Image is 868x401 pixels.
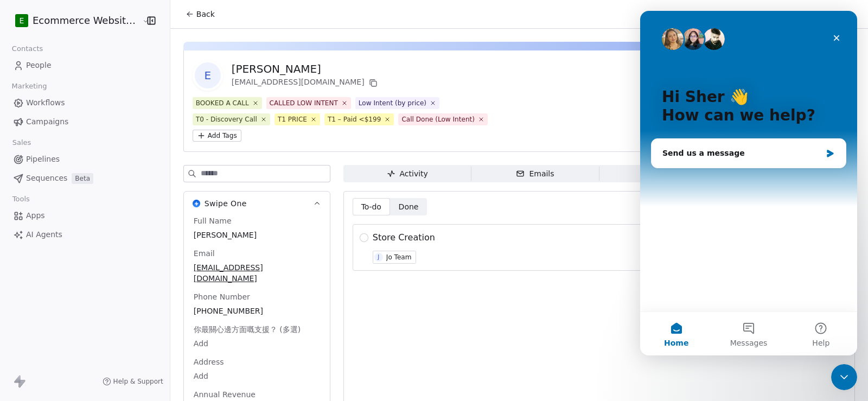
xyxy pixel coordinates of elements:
[387,168,428,180] div: Activity
[194,371,320,381] span: Add
[359,98,426,108] div: Low Intent (by price)
[194,338,320,349] span: Add
[179,4,221,24] button: Back
[26,60,52,71] span: People
[270,98,338,108] div: CALLED LOW INTENT
[193,200,200,207] img: Swipe One
[9,56,161,74] a: People
[26,116,68,128] span: Campaigns
[205,198,247,209] span: Swipe One
[33,14,139,28] span: Ecommerce Website Builder
[196,98,249,108] div: BOOKED A CALL
[72,173,93,184] span: Beta
[26,154,60,165] span: Pipelines
[640,11,857,355] iframe: Intercom live chat
[386,253,412,261] div: Jo Team
[7,78,52,94] span: Marketing
[26,97,65,109] span: Workflows
[113,377,163,386] span: Help & Support
[9,150,161,168] a: Pipelines
[192,215,234,226] span: Full Name
[9,169,161,187] a: SequencesBeta
[192,248,217,259] span: Email
[831,364,857,390] iframe: Intercom live chat
[184,192,330,215] button: Swipe OneSwipe One
[20,15,24,26] span: E
[196,9,215,20] span: Back
[26,173,67,184] span: Sequences
[192,324,303,335] span: 你最關心邊方面嘅支援？ (多選)
[378,253,379,262] div: J
[13,11,135,30] button: EEcommerce Website Builder
[328,114,381,124] div: T1 – Paid <$199
[192,357,226,367] span: Address
[9,226,161,244] a: AI Agents
[26,210,45,221] span: Apps
[401,114,475,124] div: Call Done (Low Intent)
[196,114,257,124] div: T0 - Discovery Call
[195,62,221,88] span: E
[193,130,241,142] button: Add Tags
[9,94,161,112] a: Workflows
[8,135,36,151] span: Sales
[232,61,380,77] div: [PERSON_NAME]
[103,377,163,386] a: Help & Support
[399,201,419,213] span: Done
[232,77,380,90] div: [EMAIL_ADDRESS][DOMAIN_NAME]
[278,114,307,124] div: T1 PRICE
[8,191,34,207] span: Tools
[192,291,252,302] span: Phone Number
[26,229,62,240] span: AI Agents
[194,230,320,240] span: [PERSON_NAME]
[194,305,320,316] span: [PHONE_NUMBER]
[194,262,320,284] span: [EMAIL_ADDRESS][DOMAIN_NAME]
[9,207,161,225] a: Apps
[373,231,435,244] span: Store Creation
[192,389,258,400] span: Annual Revenue
[7,41,48,57] span: Contacts
[516,168,554,180] div: Emails
[9,113,161,131] a: Campaigns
